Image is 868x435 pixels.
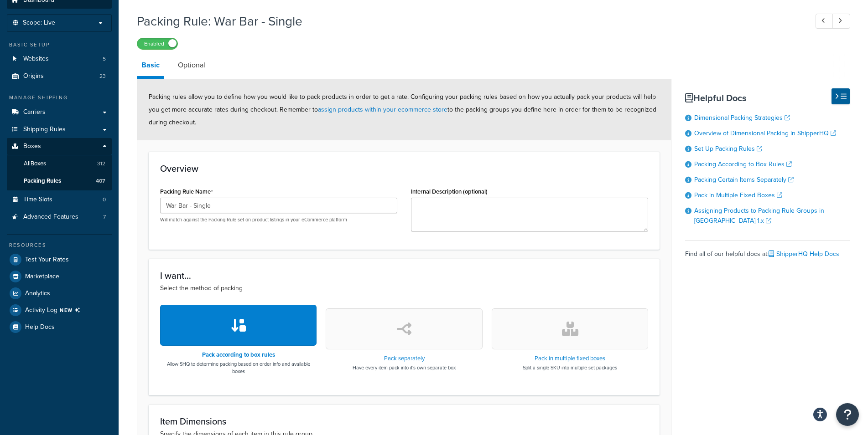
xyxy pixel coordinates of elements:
span: Packing Rules [24,177,61,185]
li: Boxes [7,138,112,190]
h3: Item Dimensions [160,416,648,426]
li: Time Slots [7,191,112,208]
span: Marketplace [25,273,59,281]
a: Marketplace [7,268,112,285]
a: Test Your Rates [7,251,112,268]
button: Hide Help Docs [832,88,850,104]
span: 407 [96,177,105,185]
p: Select the method of packing [160,283,648,293]
p: Have every item pack into it's own separate box [353,364,456,371]
a: Packing Rules407 [7,173,112,189]
h3: Pack according to box rules [160,352,317,358]
span: Analytics [25,290,50,297]
h3: Helpful Docs [685,93,850,103]
a: Next Record [832,14,850,29]
a: Set Up Packing Rules [694,144,762,154]
a: Analytics [7,285,112,302]
a: Carriers [7,104,112,121]
p: Allow SHQ to determine packing based on order info and available boxes [160,360,317,375]
a: assign products within your ecommerce store [318,105,447,114]
span: Advanced Features [23,213,78,221]
h3: Overview [160,164,648,174]
span: Time Slots [23,196,52,204]
span: Websites [23,55,49,63]
h3: I want... [160,271,648,281]
div: Find all of our helpful docs at: [685,241,850,261]
span: Shipping Rules [23,126,66,133]
a: Shipping Rules [7,121,112,138]
a: Optional [173,54,210,76]
span: NEW [60,307,84,314]
div: Manage Shipping [7,94,112,102]
a: Origins23 [7,68,112,85]
li: Advanced Features [7,209,112,225]
li: Websites [7,51,112,67]
span: Carriers [23,108,46,116]
li: [object Object] [7,302,112,318]
label: Packing Rule Name [160,188,213,195]
label: Internal Description (optional) [411,188,488,195]
a: AllBoxes312 [7,155,112,172]
h3: Pack in multiple fixed boxes [523,355,617,362]
a: Advanced Features7 [7,209,112,225]
span: Test Your Rates [25,256,69,264]
a: Pack in Multiple Fixed Boxes [694,190,782,200]
div: Basic Setup [7,41,112,49]
a: Previous Record [816,14,833,29]
span: 0 [103,196,106,204]
h3: Pack separately [353,355,456,362]
a: Packing According to Box Rules [694,159,792,169]
span: Boxes [23,143,41,150]
div: Resources [7,241,112,249]
p: Will match against the Packing Rule set on product listings in your eCommerce platform [160,216,397,223]
span: Activity Log [25,304,84,316]
span: 5 [103,55,106,63]
a: Boxes [7,138,112,155]
a: Dimensional Packing Strategies [694,113,790,123]
span: Help Docs [25,323,55,331]
a: Basic [137,54,164,79]
span: Packing rules allow you to define how you would like to pack products in order to get a rate. Con... [149,92,656,127]
label: Enabled [137,38,177,49]
li: Packing Rules [7,173,112,189]
li: Origins [7,68,112,85]
a: Help Docs [7,319,112,335]
span: Origins [23,72,44,80]
span: All Boxes [24,160,46,168]
a: Websites5 [7,51,112,67]
span: 7 [103,213,106,221]
a: Packing Certain Items Separately [694,175,794,184]
a: ShipperHQ Help Docs [769,249,839,259]
button: Open Resource Center [836,403,859,426]
span: 23 [99,72,106,80]
p: Split a single SKU into multiple set packages [523,364,617,371]
span: Scope: Live [23,19,55,27]
a: Time Slots0 [7,191,112,208]
a: Activity LogNEW [7,302,112,318]
h1: Packing Rule: War Bar - Single [137,12,799,30]
span: 312 [97,160,105,168]
a: Assigning Products to Packing Rule Groups in [GEOGRAPHIC_DATA] 1.x [694,206,824,225]
a: Overview of Dimensional Packing in ShipperHQ [694,128,836,138]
